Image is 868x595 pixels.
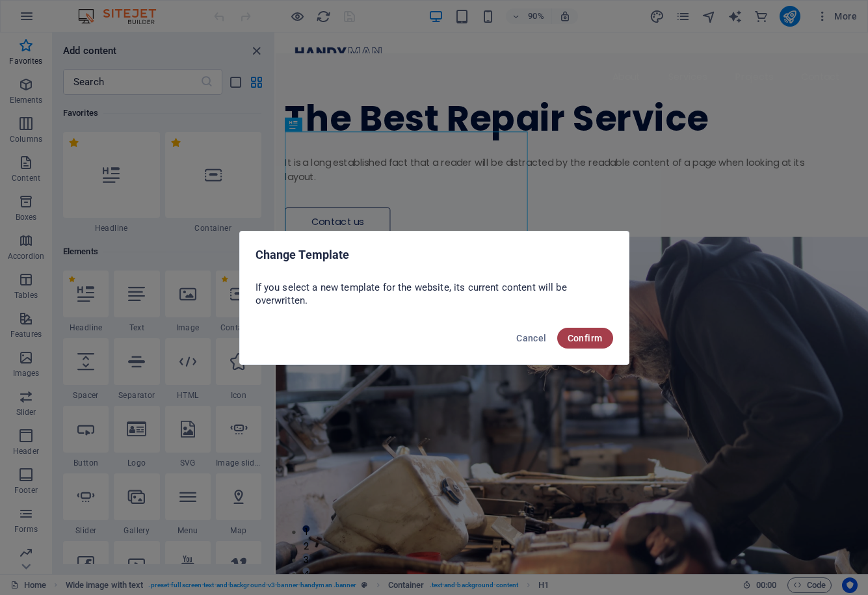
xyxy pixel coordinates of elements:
[516,333,546,343] span: Cancel
[256,281,613,307] p: If you select a new template for the website, its current content will be overwritten.
[511,328,551,349] button: Cancel
[256,247,613,263] h2: Change Template
[568,333,603,343] span: Confirm
[557,328,613,349] button: Confirm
